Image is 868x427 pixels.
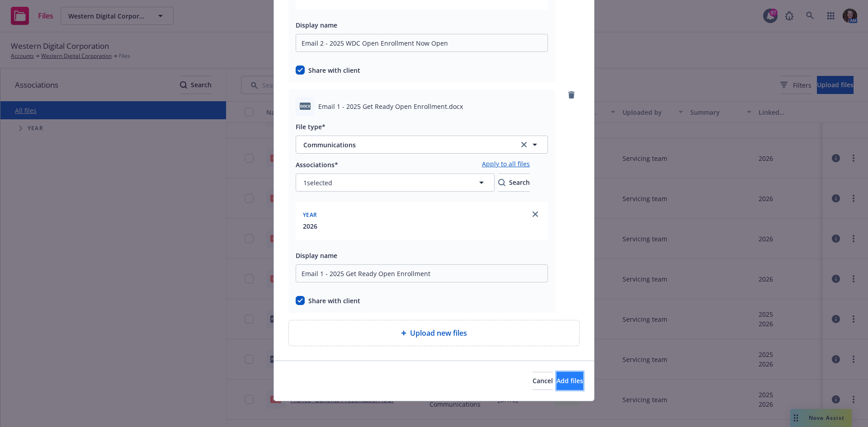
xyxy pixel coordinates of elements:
div: Upload new files [288,320,580,346]
a: clear selection [519,139,529,150]
span: File type* [296,122,325,131]
span: Year [303,211,317,219]
button: 1selected [296,174,495,192]
span: Display name [296,251,337,260]
span: Upload new files [410,328,467,338]
a: remove [566,89,577,100]
button: Cancel [533,372,553,390]
span: 1 selected [303,178,332,188]
span: Email 1 - 2025 Get Ready Open Enrollment.docx [318,102,463,111]
div: Search [498,174,530,191]
span: Associations* [296,160,338,169]
input: Add display name here... [296,264,548,282]
svg: Search [498,179,505,186]
span: Add files [557,376,583,385]
input: Add display name here... [296,34,548,52]
a: Apply to all files [482,159,530,170]
a: close [530,209,541,220]
span: Communications [303,140,507,150]
button: Communicationsclear selection [296,136,548,154]
button: 2026 [303,221,317,231]
span: docx [300,103,311,109]
span: Share with client [308,296,360,305]
span: Share with client [308,66,360,75]
span: Cancel [533,376,553,385]
button: SearchSearch [498,174,530,192]
span: Display name [296,21,337,29]
button: Add files [557,372,583,390]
